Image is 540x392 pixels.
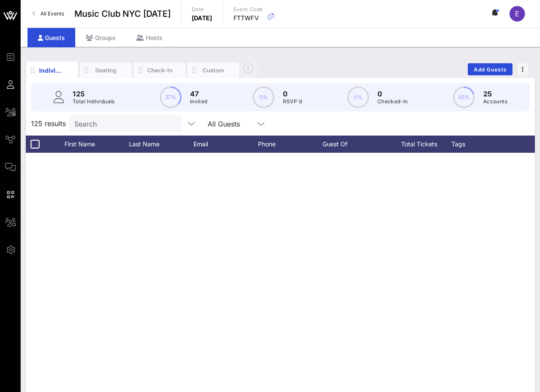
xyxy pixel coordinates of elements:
[233,5,263,14] p: Event Code
[40,10,64,17] span: All Events
[200,66,226,74] div: Custom
[190,89,208,99] p: 47
[451,136,525,153] div: Tags
[483,97,507,106] p: Accounts
[377,97,408,106] p: Checked-In
[39,66,65,75] div: Individuals
[73,89,115,99] p: 125
[147,66,172,74] div: Check-In
[31,118,66,129] span: 125 results
[468,63,512,75] button: Add Guests
[74,7,171,20] span: Music Club NYC [DATE]
[473,66,507,73] span: Add Guests
[28,28,75,47] div: Guests
[193,136,258,153] div: Email
[73,97,115,106] p: Total Individuals
[322,136,387,153] div: Guest Of
[509,6,525,22] div: E
[283,89,302,99] p: 0
[75,28,126,47] div: Groups
[190,97,208,106] p: Invited
[28,7,69,21] a: All Events
[283,97,302,106] p: RSVP`d
[93,66,119,74] div: Seating
[515,9,519,18] span: E
[192,5,212,14] p: Date
[64,136,129,153] div: First Name
[258,136,322,153] div: Phone
[202,115,271,132] div: All Guests
[387,136,451,153] div: Total Tickets
[192,14,212,22] p: [DATE]
[129,136,193,153] div: Last Name
[208,120,240,128] div: All Guests
[233,14,263,22] p: FTTWFV
[377,89,408,99] p: 0
[483,89,507,99] p: 25
[126,28,173,47] div: Hosts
